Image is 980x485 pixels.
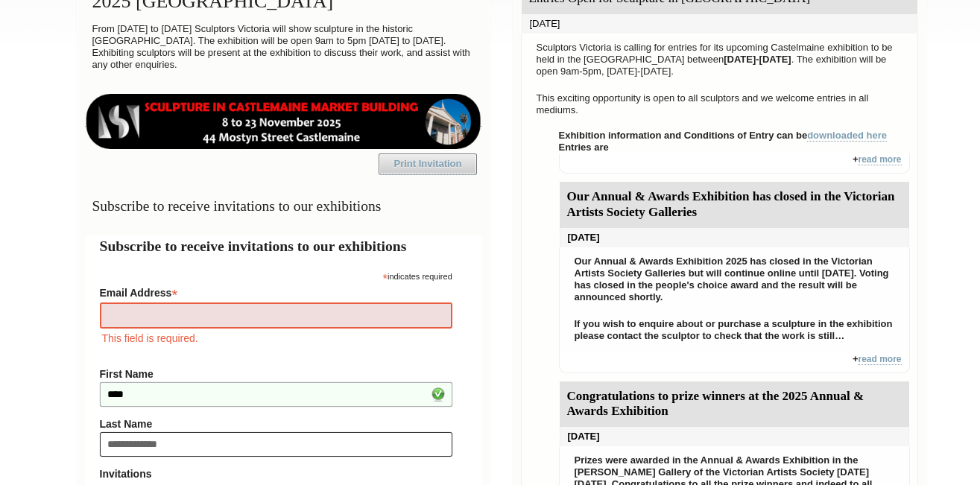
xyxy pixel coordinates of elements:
[858,354,901,365] a: read more
[724,54,791,65] strong: [DATE]-[DATE]
[379,153,477,174] a: Print Invitation
[100,368,452,380] label: First Name
[559,153,910,174] div: +
[85,94,482,149] img: castlemaine-ldrbd25v2.png
[100,235,467,257] h2: Subscribe to receive invitations to our exhibitions
[85,191,482,221] h3: Subscribe to receive invitations to our exhibitions
[567,314,902,346] p: If you wish to enquire about or purchase a sculpture in the exhibition please contact the sculpto...
[560,228,909,247] div: [DATE]
[100,268,452,282] div: indicates required
[85,19,482,75] p: From [DATE] to [DATE] Sculptors Victoria will show sculpture in the historic [GEOGRAPHIC_DATA]. T...
[559,130,888,142] strong: Exhibition information and Conditions of Entry can be
[807,130,887,142] a: downloaded here
[560,182,909,228] div: Our Annual & Awards Exhibition has closed in the Victorian Artists Society Galleries
[529,38,910,81] p: Sculptors Victoria is calling for entries for its upcoming Castelmaine exhibition to be held in t...
[100,282,452,300] label: Email Address
[858,154,901,165] a: read more
[100,468,452,480] strong: Invitations
[559,353,910,373] div: +
[100,330,452,346] div: This field is required.
[560,427,909,446] div: [DATE]
[560,381,909,428] div: Congratulations to prize winners at the 2025 Annual & Awards Exhibition
[100,418,452,430] label: Last Name
[567,252,902,307] p: Our Annual & Awards Exhibition 2025 has closed in the Victorian Artists Society Galleries but wil...
[522,14,917,34] div: [DATE]
[529,89,910,120] p: This exciting opportunity is open to all sculptors and we welcome entries in all mediums.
